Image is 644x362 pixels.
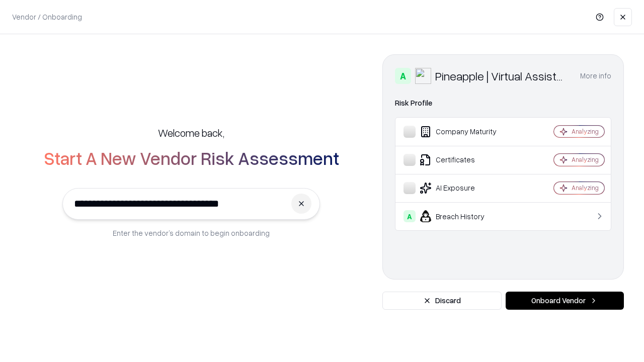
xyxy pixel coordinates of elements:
[572,127,599,136] div: Analyzing
[158,126,224,140] h5: Welcome back,
[44,148,339,168] h2: Start A New Vendor Risk Assessment
[415,68,431,84] img: Pineapple | Virtual Assistant Agency
[12,12,82,22] p: Vendor / Onboarding
[435,68,568,84] div: Pineapple | Virtual Assistant Agency
[404,154,524,166] div: Certificates
[580,67,611,85] button: More info
[404,210,524,222] div: Breach History
[382,292,502,310] button: Discard
[404,126,524,138] div: Company Maturity
[395,68,411,84] div: A
[395,97,611,109] div: Risk Profile
[404,210,416,222] div: A
[572,184,599,192] div: Analyzing
[572,155,599,164] div: Analyzing
[506,292,624,310] button: Onboard Vendor
[113,228,270,238] p: Enter the vendor’s domain to begin onboarding
[404,182,524,194] div: AI Exposure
